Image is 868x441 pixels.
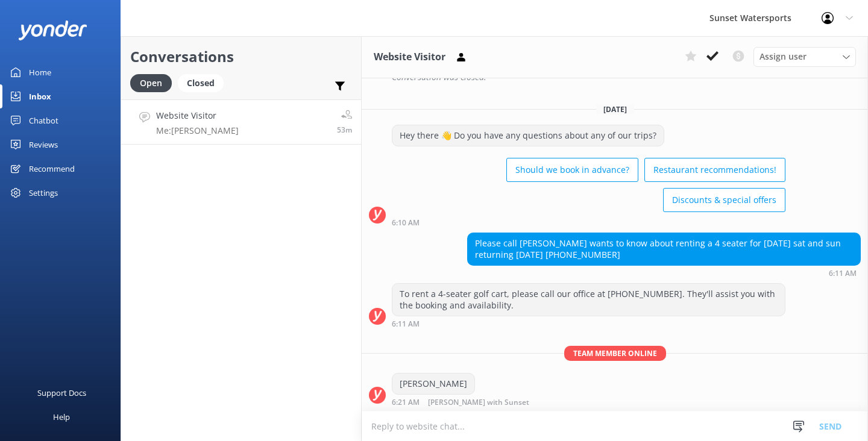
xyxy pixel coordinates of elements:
button: Discounts & special offers [663,188,785,212]
div: Chatbot [29,108,58,133]
div: Recommend [29,157,75,181]
button: Restaurant recommendations! [644,158,785,182]
div: Support Docs [37,381,86,405]
span: [DATE] [596,104,634,114]
strong: 6:11 AM [829,270,857,277]
div: Sep 23 2025 06:11pm (UTC -05:00) America/Cancun [467,269,861,277]
div: Please call [PERSON_NAME] wants to know about renting a 4 seater for [DATE] sat and sun returning... [468,233,860,265]
h3: Website Visitor [374,49,445,65]
p: Me: [PERSON_NAME] [156,125,239,136]
a: Closed [178,76,230,89]
div: Inbox [29,84,51,108]
div: Sep 23 2025 06:10pm (UTC -05:00) America/Cancun [392,218,785,227]
div: Settings [29,181,58,205]
span: Sep 23 2025 06:21pm (UTC -05:00) America/Cancun [337,125,352,135]
span: Team member online [564,346,666,361]
div: Home [29,60,51,84]
div: To rent a 4-seater golf cart, please call our office at [PHONE_NUMBER]. They'll assist you with t... [392,284,785,316]
a: Open [130,76,178,89]
strong: 6:10 AM [392,219,420,227]
h4: Website Visitor [156,109,239,122]
h2: Conversations [130,45,352,68]
span: Assign user [759,50,807,63]
strong: 6:11 AM [392,321,420,328]
img: yonder-white-logo.png [18,20,87,40]
div: [PERSON_NAME] [392,374,474,394]
div: Closed [178,74,224,92]
strong: 6:21 AM [392,399,420,407]
button: Should we book in advance? [506,158,638,182]
div: Hey there 👋 Do you have any questions about any of our trips? [392,125,664,146]
div: Sep 23 2025 06:21pm (UTC -05:00) America/Cancun [392,398,568,407]
div: Help [53,405,70,429]
div: Assign User [753,47,856,66]
div: Reviews [29,133,58,157]
span: [PERSON_NAME] with Sunset [428,399,529,407]
a: Website VisitorMe:[PERSON_NAME]53m [121,99,361,145]
div: Open [130,74,172,92]
div: Sep 23 2025 06:11pm (UTC -05:00) America/Cancun [392,319,785,328]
